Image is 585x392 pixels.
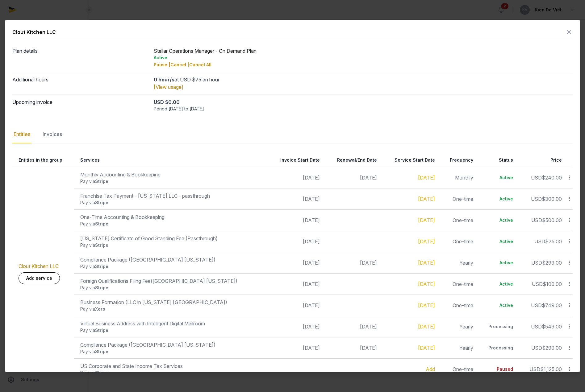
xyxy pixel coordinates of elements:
td: [DATE] [266,273,323,295]
span: USD [531,217,542,223]
dt: Additional hours [12,76,149,91]
a: [DATE] [418,260,435,266]
td: [DATE] [266,209,323,231]
span: USD [529,366,540,372]
span: USD [531,175,542,181]
td: [DATE] [324,337,381,358]
span: Stripe [95,285,108,290]
td: Yearly [439,337,477,358]
span: Stripe [95,221,108,226]
span: USD [534,238,545,245]
td: One-time [439,209,477,231]
td: Yearly [439,316,477,337]
a: Add service [19,272,60,284]
div: Pay via [80,285,263,291]
div: [US_STATE] Certificate of Good Standing Fee (Passthrough) [80,235,263,242]
span: $299.00 [542,260,562,266]
span: $500.00 [542,217,562,223]
td: [DATE] [266,316,323,337]
span: $1,125.00 [540,366,562,372]
div: Processing [483,324,513,330]
span: Stripe [95,179,108,184]
div: Pay via [80,200,263,206]
div: Foreign Qualifications Filing Fee [80,277,263,285]
div: at USD $75 an hour [154,76,573,83]
td: [DATE] [266,252,323,273]
div: Pay via [80,178,263,184]
span: Xero [95,306,105,312]
th: Invoice Start Date [266,153,323,167]
th: Entities in the group [12,153,74,167]
td: One-time [439,358,477,380]
a: [DATE] [418,281,435,287]
td: One-time [439,273,477,295]
dt: Plan details [12,47,149,68]
span: Stripe [95,328,108,333]
span: $749.00 [542,302,562,308]
div: Compliance Package ([GEOGRAPHIC_DATA] [US_STATE]) [80,256,263,263]
td: Monthly [439,167,477,188]
div: Invoices [41,126,63,143]
div: Active [483,196,513,202]
a: [DATE] [418,324,435,330]
span: USD [531,324,542,330]
div: Franchise Tax Payment - [US_STATE] LLC - passthrough [80,192,263,200]
span: ([GEOGRAPHIC_DATA] [US_STATE]) [151,278,237,284]
a: [DATE] [418,217,435,223]
div: Period [DATE] to [DATE] [154,106,573,112]
span: USD [531,302,542,308]
div: Pay via [80,349,263,355]
div: Pay via [80,370,263,376]
td: [DATE] [324,252,381,273]
th: Price [517,153,566,167]
div: Pay via [80,263,263,270]
a: [DATE] [418,345,435,351]
td: Yearly [439,252,477,273]
div: Entities [12,126,31,143]
div: Pay via [80,306,263,312]
th: Services [74,153,266,167]
div: Monthly Accounting & Bookkeeping [80,171,263,178]
span: USD [532,281,543,287]
th: Frequency [439,153,477,167]
strong: 0 hour/s [154,76,174,83]
span: Stripe [95,242,108,248]
div: Active [483,238,513,245]
td: [DATE] [266,188,323,209]
span: Cancel All [189,62,211,67]
a: [DATE] [418,175,435,181]
div: Active [483,175,513,181]
div: USD $0.00 [154,98,573,106]
span: USD [531,260,542,266]
div: Pay via [80,327,263,333]
a: Clout Kitchen LLC [19,263,59,269]
div: Compliance Package ([GEOGRAPHIC_DATA] [US_STATE]) [80,341,263,349]
div: Processing [483,345,513,351]
div: Stellar Operations Manager - On Demand Plan [154,47,573,68]
span: $75.00 [545,238,562,245]
th: Status [477,153,517,167]
div: Active [483,217,513,223]
span: USD [531,345,542,351]
td: [DATE] [324,316,381,337]
a: [View usage] [154,84,183,90]
div: Clout Kitchen LLC [12,28,56,36]
div: Active [483,302,513,308]
span: USD [531,196,542,202]
span: Stripe [95,370,108,375]
nav: Tabs [12,126,573,143]
dt: Upcoming invoice [12,98,149,112]
div: Active [483,260,513,266]
span: $299.00 [542,345,562,351]
span: $300.00 [542,196,562,202]
td: [DATE] [266,167,323,188]
div: Pay via [80,221,263,227]
td: One-time [439,188,477,209]
span: Cancel | [170,62,189,67]
a: Add [426,366,435,372]
td: [DATE] [324,167,381,188]
span: Pause | [154,62,170,67]
div: Active [154,55,573,61]
a: [DATE] [418,196,435,202]
td: One-time [439,231,477,252]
